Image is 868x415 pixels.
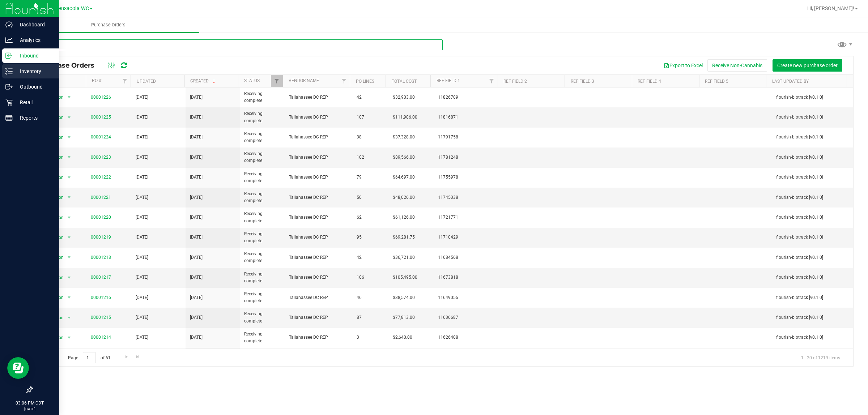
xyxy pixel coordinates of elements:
a: 00001222 [91,175,111,180]
input: Search Purchase Order ID, Vendor Name and Ref Field 1 [32,39,443,50]
span: 11710429 [438,234,497,241]
span: select [65,252,74,262]
span: flourish-biotrack [v0.1.0] [776,314,849,321]
p: Analytics [13,36,56,44]
a: Updated [137,79,156,84]
span: select [65,152,74,162]
a: 00001216 [91,295,111,300]
a: Go to the last page [133,352,143,362]
a: 00001225 [91,115,111,120]
a: Go to the next page [121,352,132,362]
span: 11826709 [438,94,497,101]
span: Receiving complete [244,251,281,264]
a: Filter [486,75,498,87]
a: Ref Field 1 [437,78,460,83]
span: Receiving complete [244,210,281,224]
a: Total Cost [392,79,417,84]
span: [DATE] [136,314,148,321]
span: Tallahassee DC REP [289,254,348,261]
span: 62 [357,214,384,221]
span: 3 [357,334,384,341]
span: select [65,213,74,223]
button: Export to Excel [659,59,707,72]
span: Receiving complete [244,131,281,144]
a: Filter [119,75,131,87]
span: Tallahassee DC REP [289,274,348,281]
span: Purchase Orders [38,61,102,69]
a: 00001224 [91,134,111,140]
span: Receiving complete [244,271,281,284]
span: Tallahassee DC REP [289,94,348,101]
span: [DATE] [190,214,203,221]
span: 11755978 [438,174,497,181]
span: [DATE] [190,154,203,161]
inline-svg: Inventory [5,68,13,75]
span: [DATE] [190,134,203,141]
span: [DATE] [190,94,203,101]
button: Create new purchase order [773,59,842,72]
span: [DATE] [190,114,203,121]
span: Receiving complete [244,90,281,104]
span: Receiving complete [244,331,281,345]
a: 00001217 [91,275,111,280]
span: [DATE] [136,234,148,241]
span: flourish-biotrack [v0.1.0] [776,214,849,221]
a: 00001214 [91,335,111,340]
span: Tallahassee DC REP [289,154,348,161]
span: [DATE] [190,294,203,301]
button: Receive Non-Cannabis [707,59,767,72]
span: [DATE] [136,194,148,201]
span: flourish-biotrack [v0.1.0] [776,114,849,121]
span: select [65,333,74,343]
div: Actions [38,79,83,84]
a: 00001218 [91,255,111,260]
p: 03:06 PM CDT [3,400,56,406]
span: select [65,132,74,142]
span: 95 [357,234,384,241]
span: select [65,192,74,202]
p: Outbound [13,82,56,91]
span: Pensacola WC [55,5,89,12]
span: $89,566.00 [393,154,415,161]
span: [DATE] [136,154,148,161]
span: [DATE] [190,314,203,321]
a: Created [190,78,217,84]
span: [DATE] [136,114,148,121]
span: select [65,112,74,123]
span: $37,328.00 [393,134,415,141]
input: 1 [83,352,96,363]
a: Filter [271,75,283,87]
span: 50 [357,194,384,201]
span: select [65,273,74,283]
span: [DATE] [190,234,203,241]
span: Receiving complete [244,191,281,204]
span: [DATE] [136,254,148,261]
a: Ref Field 2 [503,79,527,84]
span: $105,495.00 [393,274,417,281]
span: 11673818 [438,274,497,281]
p: Reports [13,114,56,122]
a: Status [244,78,260,83]
span: [DATE] [136,334,148,341]
span: [DATE] [190,254,203,261]
span: Hi, [PERSON_NAME]! [807,5,854,11]
span: [DATE] [136,174,148,181]
span: select [65,313,74,323]
inline-svg: Dashboard [5,21,13,28]
span: 42 [357,94,384,101]
span: Receiving complete [244,150,281,164]
a: 00001219 [91,235,111,240]
span: Tallahassee DC REP [289,214,348,221]
span: Receiving complete [244,171,281,184]
p: Inbound [13,51,56,60]
span: flourish-biotrack [v0.1.0] [776,194,849,201]
span: $38,574.00 [393,294,415,301]
span: flourish-biotrack [v0.1.0] [776,274,849,281]
span: $2,640.00 [393,334,412,341]
a: PO Lines [356,79,374,84]
a: 00001220 [91,215,111,220]
span: [DATE] [190,194,203,201]
inline-svg: Reports [5,114,13,121]
span: flourish-biotrack [v0.1.0] [776,154,849,161]
span: 38 [357,134,384,141]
